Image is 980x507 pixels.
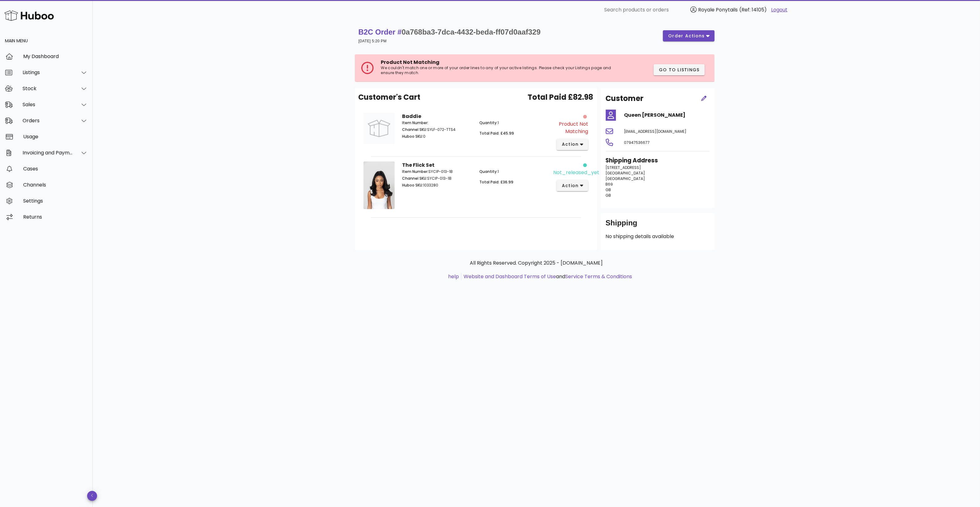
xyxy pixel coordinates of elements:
[698,6,738,13] span: Royale Ponytails
[402,134,472,139] p: 0
[562,141,579,148] span: action
[402,176,427,181] span: Channel SKU:
[402,127,427,132] span: Channel SKU:
[23,102,73,107] div: Sales
[557,180,588,191] button: action
[402,161,435,169] strong: The Flick Set
[479,179,513,185] span: Total Paid: £36.99
[606,93,644,104] h2: Customer
[23,69,73,75] div: Listings
[363,113,395,144] img: Product Image
[23,198,88,204] div: Settings
[381,59,440,66] span: Product Not Matching
[606,170,645,176] span: [GEOGRAPHIC_DATA]
[363,161,395,209] img: Product Image
[358,28,541,36] strong: B2C Order #
[606,193,611,198] span: GB
[606,176,645,181] span: [GEOGRAPHIC_DATA]
[461,273,632,280] li: and
[23,86,73,91] div: Stock
[479,131,514,136] span: Total Paid: £45.99
[23,166,88,172] div: Cases
[668,33,705,39] span: order actions
[360,259,713,267] p: All Rights Reserved. Copyright 2025 - [DOMAIN_NAME]
[402,120,428,125] span: Item Number:
[464,273,556,280] a: Website and Dashboard Terms of Use
[23,118,73,124] div: Orders
[606,156,710,165] h3: Shipping Address
[402,28,541,36] span: 0a768ba3-7dca-4432-beda-ff07d0aaf329
[654,64,705,75] button: Go to Listings
[606,182,613,187] span: B69
[663,30,714,41] button: order actions
[23,134,88,140] div: Usage
[23,182,88,188] div: Channels
[562,182,579,189] span: action
[479,120,549,126] p: 1
[23,53,88,59] div: My Dashboard
[553,169,599,176] div: not_released_yet
[624,129,687,134] span: [EMAIL_ADDRESS][DOMAIN_NAME]
[739,6,767,13] span: (Ref: 14105)
[4,9,54,22] img: Huboo Logo
[557,139,588,150] button: action
[402,169,428,174] span: Item Number:
[565,273,632,280] a: Service Terms & Conditions
[358,92,421,103] span: Customer's Cart
[402,182,423,188] span: Huboo SKU:
[606,218,710,233] div: Shipping
[402,176,472,181] p: SYCIP-013-1B
[528,92,593,103] span: Total Paid £82.98
[606,165,641,170] span: [STREET_ADDRESS]
[624,140,650,145] span: 07947536677
[659,67,700,73] span: Go to Listings
[479,169,549,174] p: 1
[448,273,459,280] a: help
[23,214,88,220] div: Returns
[402,182,472,188] p: 1033280
[402,134,423,139] span: Huboo SKU:
[771,6,787,14] a: Logout
[479,120,498,125] span: Quantity:
[606,187,611,192] span: GB
[381,65,623,75] p: We couldn't match one or more of your order lines to any of your active listings. Please check yo...
[553,120,588,135] div: Product Not Matching
[479,169,498,174] span: Quantity:
[23,150,73,156] div: Invoicing and Payments
[606,233,710,240] p: No shipping details available
[358,39,387,43] small: [DATE] 5:20 PM
[402,113,421,120] strong: Baddie
[624,111,710,119] h4: Queen [PERSON_NAME]
[402,127,472,132] p: SYLF-072-TTS4
[402,169,472,174] p: SYCIP-013-1B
